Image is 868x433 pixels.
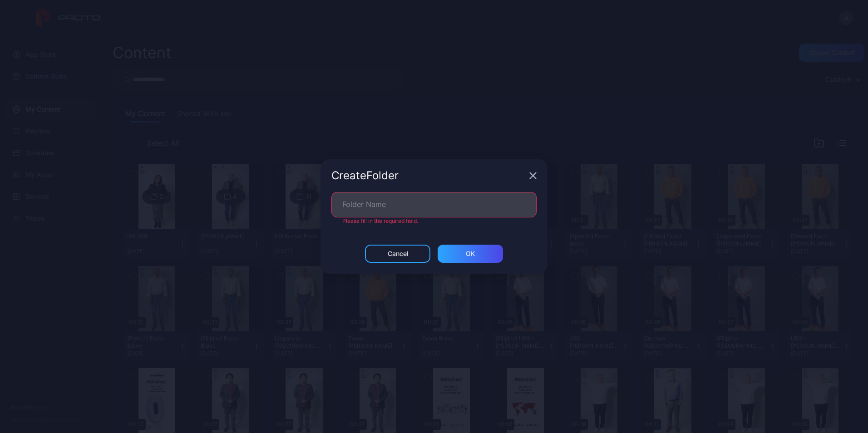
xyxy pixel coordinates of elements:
[438,245,503,263] button: ОК
[331,170,526,181] div: Create Folder
[388,250,408,257] div: Cancel
[365,245,430,263] button: Cancel
[466,250,475,257] div: ОК
[331,217,537,225] div: Please fill in the required field.
[331,192,537,217] input: Folder Name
